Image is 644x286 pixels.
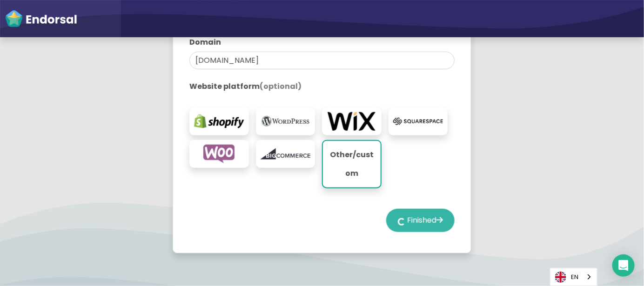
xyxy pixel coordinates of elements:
a: EN [550,268,597,286]
span: (optional) [260,81,302,92]
img: bigcommerce.com-logo.png [261,145,311,163]
img: shopify.com-logo.png [194,112,244,131]
div: Open Intercom Messenger [612,254,635,277]
img: wix.com-logo.png [327,112,377,131]
img: wordpress.org-logo.png [261,112,311,131]
div: Language [550,268,597,286]
label: Website platform [189,81,455,92]
img: endorsal-logo-white@2x.png [5,9,77,28]
input: eg. websitename.com [189,52,455,69]
aside: Language selected: English [550,268,597,286]
img: woocommerce.com-logo.png [194,145,244,163]
p: Other/custom [328,146,376,183]
button: Finished [386,209,455,232]
label: Domain [189,37,455,48]
img: squarespace.com-logo.png [393,112,443,131]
